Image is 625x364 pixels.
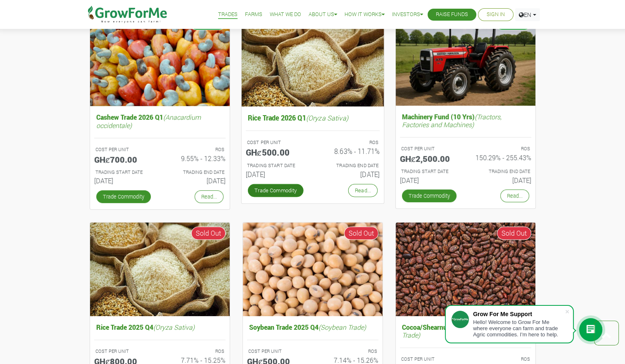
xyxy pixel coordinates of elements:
[191,227,226,240] span: Sold Out
[167,348,224,355] p: ROS
[402,112,501,129] i: (Tractors, Factories and Machines)
[319,356,378,364] h6: 7.14% - 15.26%
[344,227,378,240] span: Sold Out
[245,111,379,182] a: Rice Trade 2026 Q1(Oryza Sativa) COST PER UNIT GHȼ500.00 ROS 8.63% - 11.71% TRADING START DATE [D...
[96,190,151,203] a: Trade Commodity
[243,222,383,316] img: growforme image
[497,227,531,240] span: Sold Out
[473,168,530,175] p: Estimated Trading End Date
[402,323,514,339] i: (Cocoa Trade)
[94,111,226,131] h5: Cashew Trade 2026 Q1
[245,111,379,124] h5: Rice Trade 2026 Q1
[400,111,531,187] a: Machinery Fund (10 Yrs)(Tractors, Factories and Machines) COST PER UNIT GHȼ2,500.00 ROS 150.29% -...
[218,10,238,19] a: Trades
[166,177,226,184] h6: [DATE]
[400,321,531,341] h5: Cocoa/Shearnut Trade 2025 Q4
[401,145,458,152] p: COST PER UNIT
[320,139,378,146] p: ROS
[90,13,230,106] img: growforme image
[320,162,378,169] p: Estimated Trading End Date
[166,154,226,162] h6: 9.55% - 12.33%
[94,111,226,188] a: Cashew Trade 2026 Q1(Anacardium occidentale) COST PER UNIT GHȼ700.00 ROS 9.55% - 12.33% TRADING S...
[270,10,301,19] a: What We Do
[473,145,530,152] p: ROS
[96,113,201,129] i: (Anacardium occidentale)
[94,321,226,333] h5: Rice Trade 2025 Q4
[94,177,154,184] h6: [DATE]
[94,154,154,164] h5: GHȼ700.00
[320,348,377,355] p: ROS
[245,170,306,178] h6: [DATE]
[400,111,531,130] h5: Machinery Fund (10 Yrs)
[319,147,380,155] h6: 8.63% - 11.71%
[473,319,565,338] div: Hello! Welcome to Grow For Me where everyone can farm and trade Agric commodities. I'm here to help.
[472,154,531,161] h6: 150.29% - 255.43%
[248,348,305,355] p: COST PER UNIT
[401,168,458,175] p: Estimated Trading Start Date
[487,10,505,19] a: Sign In
[247,139,305,146] p: COST PER UNIT
[95,146,152,153] p: COST PER UNIT
[167,169,224,176] p: Estimated Trading End Date
[167,146,224,153] p: ROS
[348,184,377,197] a: Read...
[247,162,305,169] p: Estimated Trading Start Date
[473,356,530,363] p: ROS
[345,10,385,19] a: How it Works
[241,11,384,106] img: growforme image
[90,222,230,316] img: growforme image
[153,323,195,331] i: (Oryza Sativa)
[245,147,306,157] h5: GHȼ500.00
[247,321,378,333] h5: Soybean Trade 2025 Q4
[400,176,459,184] h6: [DATE]
[436,10,468,19] a: Raise Funds
[195,190,223,203] a: Read...
[500,189,529,202] a: Read...
[396,222,535,316] img: growforme image
[472,176,531,184] h6: [DATE]
[401,356,458,363] p: COST PER UNIT
[245,10,262,19] a: Farms
[396,13,535,106] img: growforme image
[306,113,348,122] i: (Oryza Sativa)
[400,154,459,163] h5: GHȼ2,500.00
[309,10,337,19] a: About Us
[247,184,303,197] a: Trade Commodity
[318,323,366,331] i: (Soybean Trade)
[95,348,152,355] p: COST PER UNIT
[95,169,152,176] p: Estimated Trading Start Date
[166,356,226,364] h6: 7.71% - 15.25%
[473,311,565,317] div: Grow For Me Support
[319,170,380,178] h6: [DATE]
[515,8,540,21] a: EN
[392,10,423,19] a: Investors
[402,189,456,202] a: Trade Commodity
